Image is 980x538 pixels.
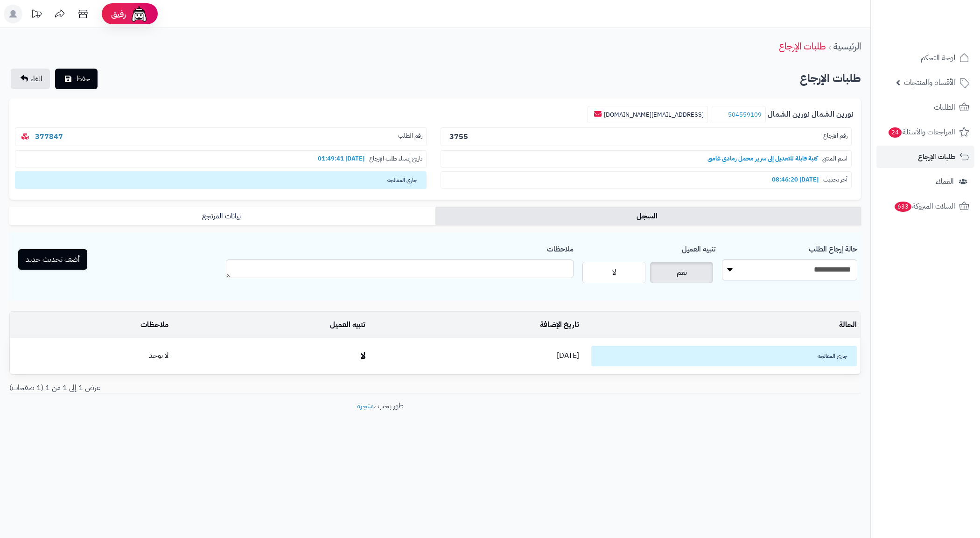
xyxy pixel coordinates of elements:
a: 504559109 [728,110,762,119]
b: نورين الشمال نورين الشمال [768,109,854,120]
span: 24 [889,127,902,138]
span: حفظ [76,73,90,84]
a: بيانات المرتجع [9,207,435,225]
a: الطلبات [876,96,974,119]
span: الطلبات [934,101,955,114]
b: [DATE] 01:49:41 [313,154,369,163]
span: الغاء [30,73,42,84]
td: [DATE] [369,338,583,374]
button: حفظ [55,69,98,89]
a: الرئيسية [833,39,861,53]
span: جاري المعالجه [15,171,427,189]
td: ملاحظات [10,312,172,338]
a: لوحة التحكم [876,47,974,69]
a: 377847 [35,131,63,142]
span: اسم المنتج [822,154,847,163]
a: العملاء [876,170,974,193]
a: الغاء [11,69,50,89]
label: تنبيه العميل [682,240,715,255]
img: logo-2.png [917,26,971,46]
b: [DATE] 08:46:20 [767,175,823,184]
span: 633 [895,202,911,212]
label: حالة إرجاع الطلب [809,240,857,255]
img: ai-face.png [130,5,148,23]
a: السلات المتروكة633 [876,195,974,217]
span: السلات المتروكة [894,200,955,213]
span: العملاء [936,175,954,188]
span: لا [612,267,616,278]
span: آخر تحديث [823,175,847,184]
span: رقم الطلب [398,132,422,142]
b: 3755 [449,131,468,142]
td: لا يوجد [10,338,172,374]
div: عرض 1 إلى 1 من 1 (1 صفحات) [2,383,435,393]
button: أضف تحديث جديد [18,249,87,270]
span: المراجعات والأسئلة [888,126,955,139]
a: طلبات الإرجاع [779,39,826,53]
span: لوحة التحكم [921,51,955,64]
td: الحالة [583,312,861,338]
td: تنبيه العميل [172,312,369,338]
span: تاريخ إنشاء طلب الإرجاع [369,154,422,163]
a: السجل [435,207,861,225]
span: الأقسام والمنتجات [904,76,955,89]
span: طلبات الإرجاع [918,150,955,163]
td: تاريخ الإضافة [369,312,583,338]
a: [EMAIL_ADDRESS][DOMAIN_NAME] [604,110,704,119]
a: متجرة [357,400,374,412]
a: تحديثات المنصة [25,5,48,26]
b: كنبة قابلة للتعديل إلى سرير مخمل رمادي غامق [703,154,822,163]
a: المراجعات والأسئلة24 [876,121,974,143]
span: نعم [677,267,687,278]
label: ملاحظات [547,240,574,255]
a: طلبات الإرجاع [876,146,974,168]
span: رفيق [111,8,126,20]
b: لا [361,349,365,363]
span: رقم الارجاع [823,132,847,142]
span: جاري المعالجه [591,346,857,366]
h2: طلبات الإرجاع [800,69,861,88]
